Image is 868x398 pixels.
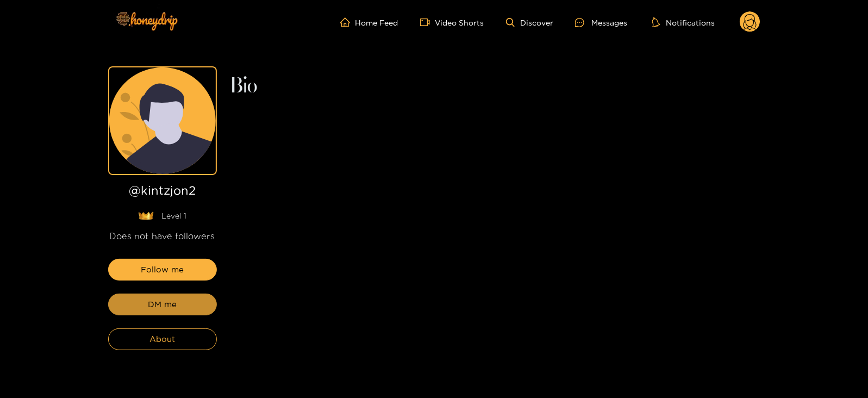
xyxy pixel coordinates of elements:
[340,17,355,27] span: home
[108,259,217,281] button: Follow me
[148,298,177,311] span: DM me
[149,333,175,346] span: About
[506,18,553,27] a: Discover
[230,77,760,96] h2: Bio
[420,17,484,27] a: Video Shorts
[649,17,718,28] button: Notifications
[108,294,217,315] button: DM me
[108,328,217,350] button: About
[340,17,398,27] a: Home Feed
[162,210,187,221] span: Level 1
[420,17,435,27] span: video-camera
[575,16,627,29] div: Messages
[108,230,217,242] div: Does not have followers
[108,184,217,202] h1: @ kintzjon2
[141,263,184,276] span: Follow me
[138,212,154,220] img: lavel grade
